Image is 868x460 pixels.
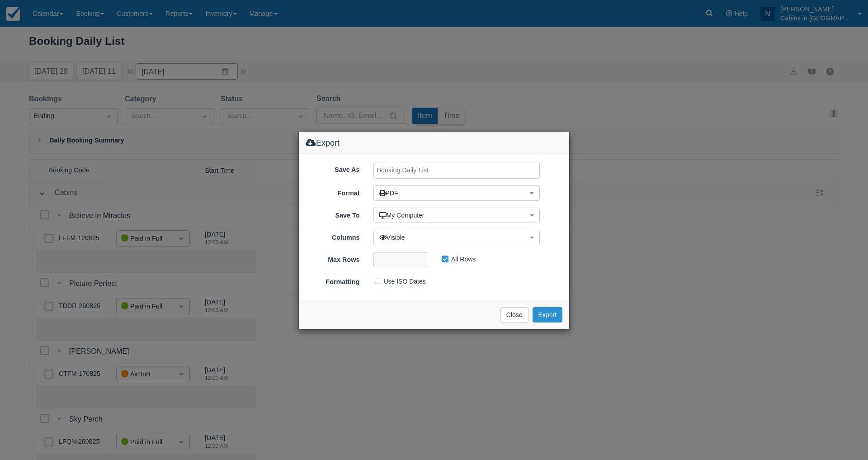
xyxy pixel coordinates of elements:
[373,162,540,179] input: Booking Daily List
[533,307,562,322] button: Export
[373,230,540,245] button: Visible
[306,138,562,148] h4: Export
[299,208,367,220] label: Save To
[373,208,540,223] button: My Computer
[299,230,367,242] label: Columns
[299,252,367,265] label: Max Rows
[299,274,367,287] label: Formatting
[373,185,540,201] button: PDF
[299,162,367,175] label: Save As
[373,275,432,288] label: Use ISO Dates
[441,255,481,262] span: All Rows
[500,307,528,322] button: Close
[299,185,367,198] label: Format
[379,234,405,241] span: Visible
[441,252,481,266] label: All Rows
[379,190,398,197] span: PDF
[373,277,432,285] span: Use ISO Dates
[379,212,425,219] span: My Computer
